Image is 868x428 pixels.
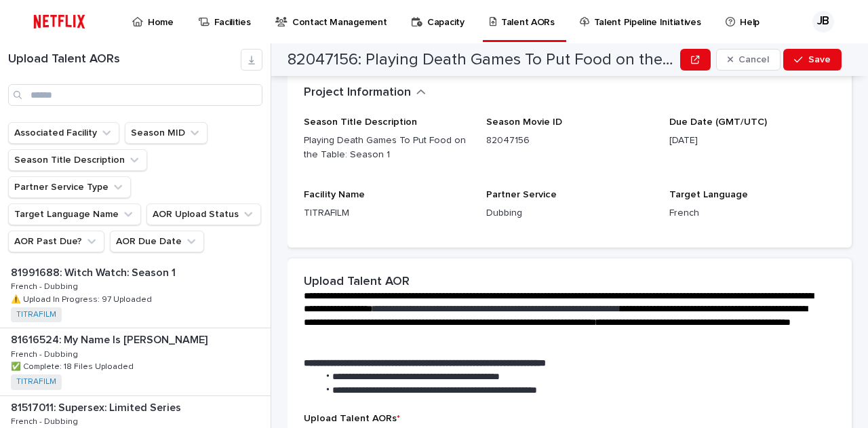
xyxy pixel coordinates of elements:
[16,310,56,319] a: TITRAFILM
[8,203,141,225] button: Target Language Name
[11,414,81,427] p: French - Dubbing
[486,117,562,127] span: Season Movie ID
[304,85,426,100] button: Project Information
[486,206,652,220] p: Dubbing
[808,55,831,64] span: Save
[8,176,131,198] button: Partner Service Type
[8,52,241,67] h1: Upload Talent AORs
[486,190,557,199] span: Partner Service
[125,122,208,144] button: Season MID
[783,49,841,71] button: Save
[812,11,834,33] div: JB
[738,55,769,64] span: Cancel
[11,279,81,292] p: French - Dubbing
[11,331,210,347] p: 81616524: My Name Is [PERSON_NAME]
[8,231,104,252] button: AOR Past Due?
[27,8,92,35] img: ifQbXi3ZQGMSEF7WDB7W
[11,292,155,305] p: ⚠️ Upload In Progress: 97 Uploaded
[288,50,675,70] h2: 82047156: Playing Death Games To Put Food on the Table: Season 1
[304,206,470,220] p: TITRAFILM
[8,84,262,106] input: Search
[669,134,835,148] p: [DATE]
[669,190,748,199] span: Target Language
[11,347,81,359] p: French - Dubbing
[716,49,781,71] button: Cancel
[669,206,835,220] p: French
[304,414,400,423] span: Upload Talent AORs
[110,231,204,252] button: AOR Due Date
[16,377,56,387] a: TITRAFILM
[304,190,365,199] span: Facility Name
[669,117,767,127] span: Due Date (GMT/UTC)
[8,149,147,171] button: Season Title Description
[8,122,119,144] button: Associated Facility
[146,203,261,225] button: AOR Upload Status
[304,275,410,290] h2: Upload Talent AOR
[11,399,184,414] p: 81517011: Supersex: Limited Series
[304,134,470,162] p: Playing Death Games To Put Food on the Table: Season 1
[11,264,178,279] p: 81991688: Witch Watch: Season 1
[11,359,136,372] p: ✅ Complete: 18 Files Uploaded
[304,85,411,100] h2: Project Information
[486,134,652,148] p: 82047156
[304,117,417,127] span: Season Title Description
